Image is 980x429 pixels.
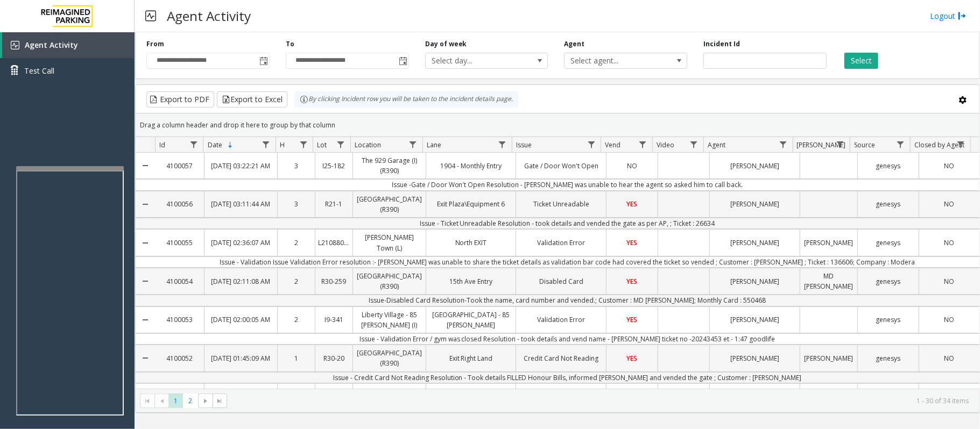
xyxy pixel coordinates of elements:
[278,351,315,366] a: 1
[584,137,598,152] a: Issue Filter Menu
[710,235,800,251] a: [PERSON_NAME]
[136,116,979,134] div: Drag a column header and drop it here to group by that column
[710,196,800,212] a: [PERSON_NAME]
[234,396,969,405] kendo-pager-info: 1 - 30 of 34 items
[710,158,800,174] a: [PERSON_NAME]
[565,53,662,68] span: Select agent...
[315,274,352,289] a: R30-259
[607,158,658,174] a: NO
[627,277,638,286] span: YES
[259,137,273,152] a: Date Filter Menu
[205,274,277,289] a: [DATE] 02:11:08 AM
[703,39,740,49] label: Incident Id
[627,199,638,209] span: YES
[146,91,214,108] button: Export to PDF
[516,312,606,327] a: Validation Error
[278,312,315,327] a: 2
[657,140,674,149] span: Video
[636,137,650,152] a: Vend Filter Menu
[213,394,227,409] span: Go to the last page
[627,354,638,363] span: YES
[627,315,638,324] span: YES
[708,140,725,149] span: Agent
[315,235,352,251] a: L21088000
[627,238,638,247] span: YES
[155,179,979,190] td: Issue -Gate / Door Won't Open Resolution - [PERSON_NAME] was unable to hear the agent so asked hi...
[775,137,790,152] a: Agent Filter Menu
[858,196,918,212] a: genesys
[914,140,964,149] span: Closed by Agent
[215,397,224,405] span: Go to the last page
[278,235,315,251] a: 2
[205,196,277,212] a: [DATE] 03:11:44 AM
[495,137,510,152] a: Lane Filter Menu
[605,140,621,149] span: Vend
[205,351,277,366] a: [DATE] 01:45:09 AM
[315,351,352,366] a: R30-20
[607,196,658,212] a: YES
[186,137,201,152] a: Id Filter Menu
[893,137,908,152] a: Source Filter Menu
[944,354,954,363] span: NO
[136,148,155,183] a: Collapse Details
[797,140,846,149] span: [PERSON_NAME]
[226,141,235,149] span: Sortable
[159,140,165,149] span: Id
[426,274,516,289] a: 15th Ave Entry
[136,187,155,221] a: Collapse Details
[315,196,352,212] a: R21-1
[858,235,918,251] a: genesys
[607,274,658,289] a: YES
[205,158,277,174] a: [DATE] 03:22:21 AM
[564,39,584,49] label: Agent
[607,235,658,251] a: YES
[426,158,516,174] a: 1904 - Monthly Entry
[278,274,315,289] a: 2
[800,351,858,366] a: [PERSON_NAME]
[355,140,381,149] span: Location
[607,351,658,366] a: YES
[687,137,701,152] a: Video Filter Menu
[155,351,204,366] a: 4100052
[406,137,420,152] a: Location Filter Menu
[136,137,979,389] div: Data table
[315,312,352,327] a: I9-341
[155,312,204,327] a: 4100053
[426,196,516,212] a: Exit Plaza\Equipment 6
[710,351,800,366] a: [PERSON_NAME]
[161,3,256,29] h3: Agent Activity
[24,65,54,76] span: Test Call
[136,225,155,260] a: Collapse Details
[516,158,606,174] a: Gate / Door Won't Open
[710,312,800,327] a: [PERSON_NAME]
[205,312,277,327] a: [DATE] 02:00:05 AM
[919,158,979,174] a: NO
[858,274,918,289] a: genesys
[145,3,156,29] img: pageIcon
[710,274,800,289] a: [PERSON_NAME]
[426,307,516,333] a: [GEOGRAPHIC_DATA] - 85 [PERSON_NAME]
[300,95,308,104] img: infoIcon.svg
[353,191,426,217] a: [GEOGRAPHIC_DATA] (R390)
[944,238,954,247] span: NO
[278,158,315,174] a: 3
[146,39,164,49] label: From
[944,277,954,286] span: NO
[257,53,269,68] span: Toggle popup
[155,274,204,289] a: 4100054
[800,235,858,251] a: [PERSON_NAME]
[397,53,408,68] span: Toggle popup
[315,158,352,174] a: I25-182
[201,397,210,405] span: Go to the next page
[516,351,606,366] a: Credit Card Not Reading
[919,274,979,289] a: NO
[844,53,878,69] button: Select
[944,199,954,209] span: NO
[155,295,979,306] td: Issue-Disabled Card Resolution-Took the name, card number and vended.; Customer : MD [PERSON_NAME...
[296,137,311,152] a: H Filter Menu
[516,196,606,212] a: Ticket Unreadable
[136,303,155,337] a: Collapse Details
[930,10,967,22] a: Logout
[607,312,658,327] a: YES
[425,39,467,49] label: Day of week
